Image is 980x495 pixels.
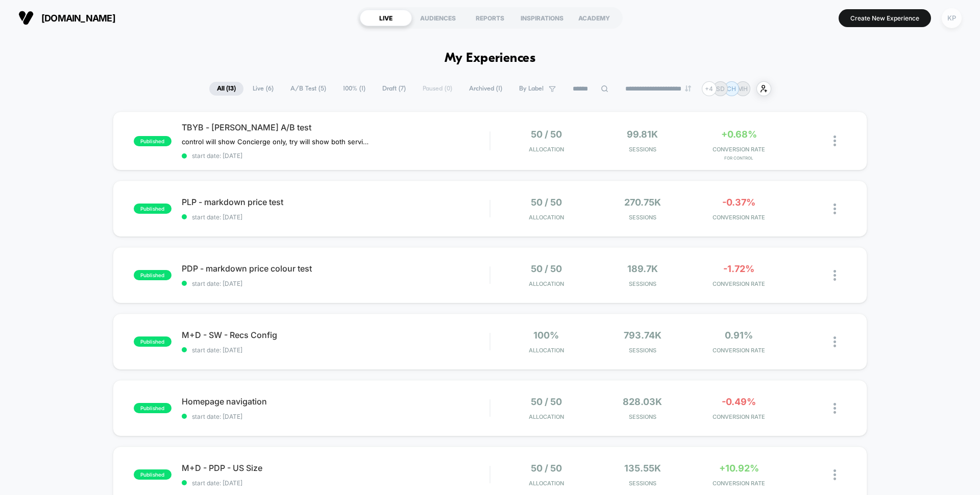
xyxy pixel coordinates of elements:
[568,10,620,26] div: ACADEMY
[624,197,661,208] span: 270.75k
[531,463,562,474] span: 50 / 50
[693,347,785,354] span: CONVERSION RATE
[627,129,658,140] span: 99.81k
[15,10,118,26] button: [DOMAIN_NAME]
[529,280,564,287] span: Allocation
[529,347,564,354] span: Allocation
[182,413,489,420] span: start date: [DATE]
[721,129,757,140] span: +0.68%
[464,10,516,26] div: REPORTS
[412,10,464,26] div: AUDIENCES
[727,85,736,93] p: CH
[134,204,171,214] span: published
[182,346,489,354] span: start date: [DATE]
[597,214,689,221] span: Sessions
[519,85,544,93] span: By Label
[182,152,489,160] span: start date: [DATE]
[375,82,413,96] span: Draft ( 7 )
[834,136,836,146] img: close
[693,214,785,221] span: CONVERSION RATE
[445,51,536,66] h1: My Experiences
[597,280,689,287] span: Sessions
[182,263,489,274] span: PDP - markdown price colour test
[182,122,489,132] span: TBYB - [PERSON_NAME] A/B test
[834,270,836,281] img: close
[18,10,34,26] img: Visually logo
[722,396,756,407] span: -0.49%
[942,8,962,28] div: KP
[693,413,785,420] span: CONVERSION RATE
[335,82,373,96] span: 100% ( 1 )
[597,480,689,487] span: Sessions
[529,146,564,153] span: Allocation
[529,480,564,487] span: Allocation
[693,280,785,287] span: CONVERSION RATE
[624,463,661,474] span: 135.55k
[597,347,689,354] span: Sessions
[597,146,689,153] span: Sessions
[685,85,691,92] img: end
[134,136,171,146] span: published
[531,263,562,274] span: 50 / 50
[134,336,171,347] span: published
[283,82,334,96] span: A/B Test ( 5 )
[702,81,717,96] div: + 4
[624,330,661,341] span: 793.74k
[719,463,759,474] span: +10.92%
[182,280,489,287] span: start date: [DATE]
[531,129,562,140] span: 50 / 50
[722,197,755,208] span: -0.37%
[245,82,281,96] span: Live ( 6 )
[533,330,559,341] span: 100%
[693,146,785,153] span: CONVERSION RATE
[182,197,489,207] span: PLP - markdown price test
[623,396,662,407] span: 828.03k
[531,197,562,208] span: 50 / 50
[182,138,371,146] span: control will show Concierge only, try will show both servicesThe Variant Name MUST NOT BE EDITED....
[182,463,489,473] span: M+D - PDP - US Size
[834,403,836,414] img: close
[725,330,753,341] span: 0.91%
[839,9,931,27] button: Create New Experience
[693,155,785,161] span: for control
[597,413,689,420] span: Sessions
[360,10,412,26] div: LIVE
[461,82,510,96] span: Archived ( 1 )
[939,8,965,29] button: KP
[516,10,568,26] div: INSPIRATIONS
[134,270,171,280] span: published
[209,82,243,96] span: All ( 13 )
[182,396,489,407] span: Homepage navigation
[627,263,658,274] span: 189.7k
[529,413,564,420] span: Allocation
[834,469,836,480] img: close
[134,403,171,413] span: published
[182,213,489,221] span: start date: [DATE]
[693,480,785,487] span: CONVERSION RATE
[182,330,489,340] span: M+D - SW - Recs Config
[182,479,489,487] span: start date: [DATE]
[723,263,754,274] span: -1.72%
[41,13,115,24] span: [DOMAIN_NAME]
[716,85,725,93] p: SD
[134,469,171,480] span: published
[531,396,562,407] span: 50 / 50
[834,204,836,214] img: close
[738,85,748,93] p: MH
[834,336,836,347] img: close
[529,214,564,221] span: Allocation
